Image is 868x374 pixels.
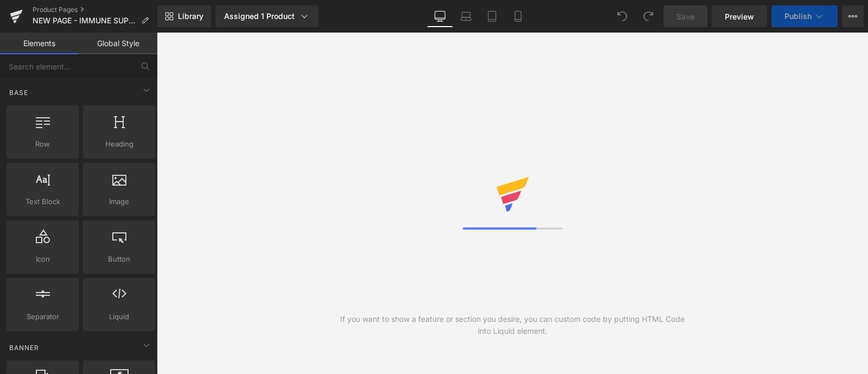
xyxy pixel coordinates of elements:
span: Icon [10,253,75,265]
button: Undo [611,5,633,27]
span: Row [10,138,75,150]
a: Desktop [427,5,453,27]
span: Liquid [86,311,152,322]
a: New Library [157,5,211,27]
span: Preview [725,11,754,22]
span: Banner [8,343,40,353]
button: Publish [771,5,838,27]
div: If you want to show a feature or section you desire, you can custom code by putting HTML Code int... [335,313,691,337]
span: Save [676,11,694,22]
a: Tablet [479,5,505,27]
a: Preview [712,5,767,27]
span: Base [8,87,29,98]
div: Assigned 1 Product [224,11,310,22]
span: Publish [784,12,812,21]
span: NEW PAGE - IMMUNE SUPPORT [33,16,137,25]
a: Product Pages [33,5,157,14]
span: Library [178,11,203,21]
a: Global Style [79,33,157,54]
span: Image [86,196,152,207]
span: Button [86,253,152,265]
a: Mobile [505,5,531,27]
button: Redo [637,5,659,27]
span: Text Block [10,196,75,207]
button: More [842,5,864,27]
a: Laptop [453,5,479,27]
span: Separator [10,311,75,322]
span: Heading [86,138,152,150]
